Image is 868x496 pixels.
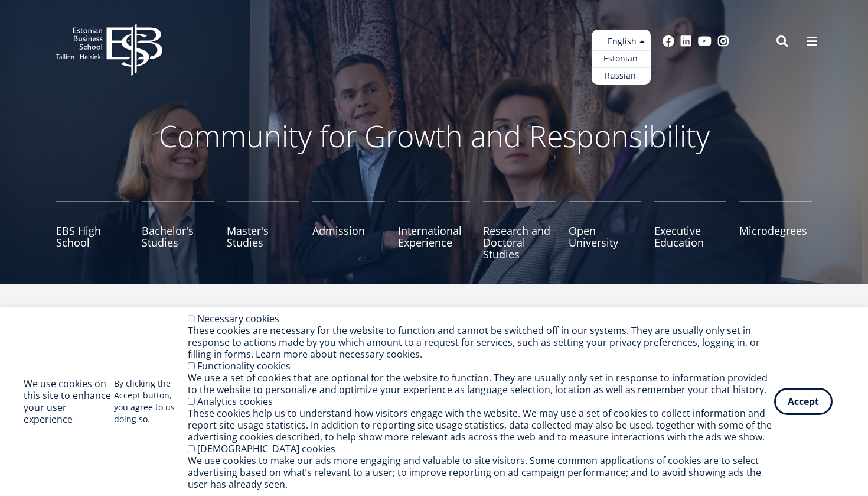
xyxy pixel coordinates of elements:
a: Facebook [663,35,674,47]
a: Master's Studies [227,201,299,260]
a: Microdegrees [739,201,812,260]
p: Community for Growth and Responsibility [121,118,747,154]
div: These cookies help us to understand how visitors engage with the website. We may use a set of coo... [188,407,774,443]
a: Executive Education [654,201,727,260]
label: Necessary cookies [197,312,279,325]
p: By clicking the Accept button, you agree to us doing so. [114,378,187,425]
a: Research and Doctoral Studies [483,201,556,260]
a: EBS High School [56,201,129,260]
div: We use cookies to make our ads more engaging and valuable to site visitors. Some common applicati... [188,455,774,490]
a: Estonian [592,50,651,67]
label: Functionality cookies [197,359,291,372]
a: Linkedin [680,35,692,47]
a: Instagram [717,35,729,47]
a: International Experience [398,201,471,260]
a: Youtube [698,35,712,47]
div: We use a set of cookies that are optional for the website to function. They are usually only set ... [188,372,774,395]
label: Analytics cookies [197,395,273,408]
a: Open University [569,201,641,260]
h2: We use cookies on this site to enhance your user experience [24,378,114,425]
a: Russian [592,67,651,85]
a: Bachelor's Studies [142,201,214,260]
a: Admission [312,201,385,260]
button: Accept [774,388,833,415]
div: These cookies are necessary for the website to function and cannot be switched off in our systems... [188,325,774,360]
label: [DEMOGRAPHIC_DATA] cookies [197,442,335,455]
